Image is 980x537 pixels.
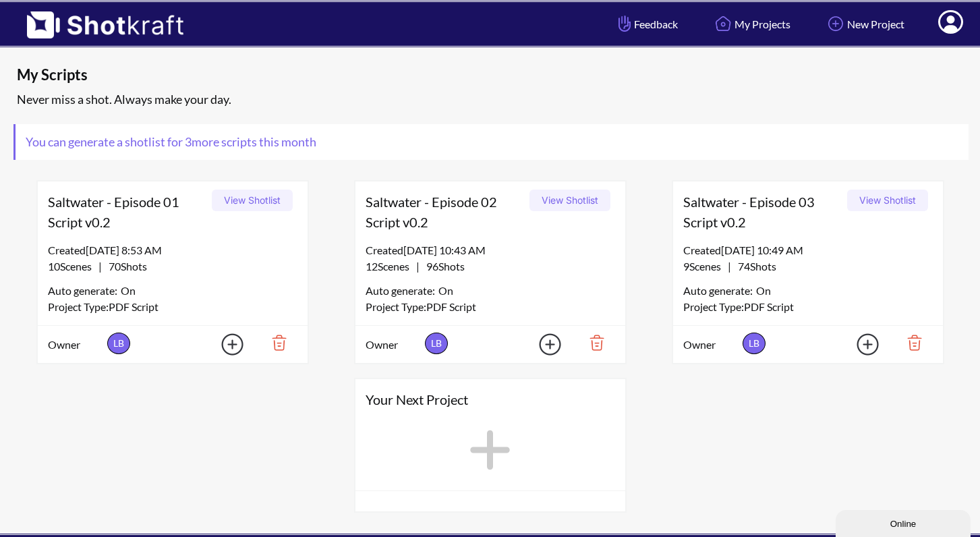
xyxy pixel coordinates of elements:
[712,12,734,35] img: Home Icon
[824,12,847,35] img: Add Icon
[48,299,297,315] div: Project Type: PDF Script
[366,258,465,275] span: |
[683,258,776,275] span: |
[102,260,147,273] span: 70 Shots
[756,283,771,299] span: On
[48,192,207,232] span: Saltwater - Episode 01 Script v0.2
[529,190,610,211] button: View Shotlist
[438,283,453,299] span: On
[683,283,756,299] span: Auto generate:
[366,337,422,353] span: Owner
[683,337,739,353] span: Owner
[366,242,615,258] div: Created [DATE] 10:43 AM
[17,65,732,85] span: My Scripts
[683,260,728,273] span: 9 Scenes
[121,283,136,299] span: On
[683,299,933,315] div: Project Type: PDF Script
[366,283,438,299] span: Auto generate:
[569,331,615,354] img: Trash Icon
[48,260,98,273] span: 10 Scenes
[836,329,883,360] img: Add Icon
[425,333,448,354] span: LB
[16,124,326,160] span: You can generate a shotlist for
[366,299,615,315] div: Project Type: PDF Script
[615,16,678,32] span: Feedback
[366,192,525,232] span: Saltwater - Episode 02 Script v0.2
[615,12,634,35] img: Hand Icon
[731,260,776,273] span: 74 Shots
[743,333,766,354] span: LB
[518,329,565,360] img: Add Icon
[48,258,147,275] span: |
[13,88,973,111] div: Never miss a shot. Always make your day.
[200,329,248,360] img: Add Icon
[366,389,615,409] span: Your Next Project
[48,337,104,353] span: Owner
[701,6,801,42] a: My Projects
[814,6,915,42] a: New Project
[48,283,121,299] span: Auto generate:
[836,507,973,537] iframe: chat widget
[183,134,316,149] span: 3 more scripts this month
[683,192,842,232] span: Saltwater - Episode 03 Script v0.2
[847,190,928,211] button: View Shotlist
[48,242,297,258] div: Created [DATE] 8:53 AM
[886,331,933,354] img: Trash Icon
[420,260,465,273] span: 96 Shots
[212,190,293,211] button: View Shotlist
[107,333,130,354] span: LB
[683,242,933,258] div: Created [DATE] 10:49 AM
[251,331,297,354] img: Trash Icon
[366,260,416,273] span: 12 Scenes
